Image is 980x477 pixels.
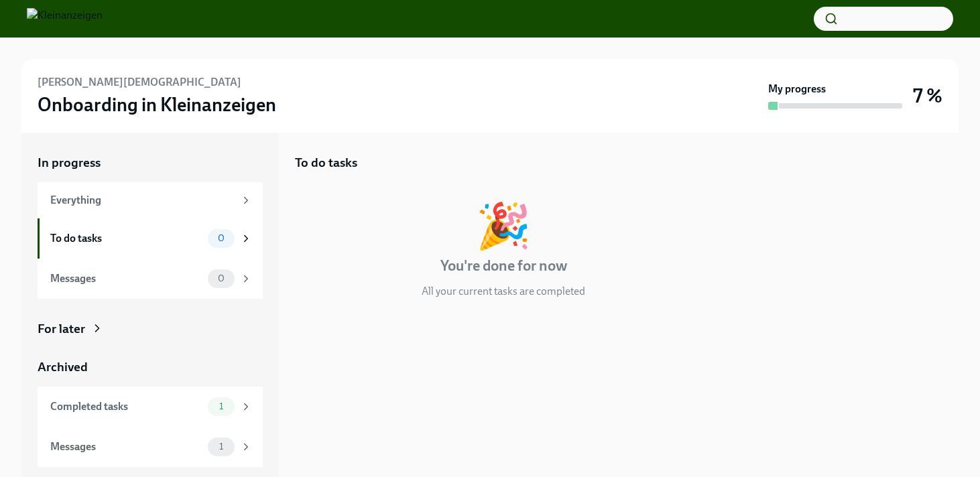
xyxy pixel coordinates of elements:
[211,441,231,452] span: 1
[913,84,942,108] h3: 7 %
[211,401,231,411] span: 1
[38,427,263,467] a: Messages1
[38,259,263,299] a: Messages0
[50,439,202,454] div: Messages
[476,204,531,248] div: 🎉
[38,92,276,117] h3: Onboarding in Kleinanzeigen
[27,8,103,29] img: Kleinanzeigen
[50,193,235,208] div: Everything
[38,320,263,338] a: For later
[38,182,263,218] a: Everything
[50,271,202,286] div: Messages
[38,387,263,427] a: Completed tasks1
[440,256,567,276] h4: You're done for now
[38,154,263,172] a: In progress
[50,231,202,246] div: To do tasks
[210,273,233,283] span: 0
[50,399,202,414] div: Completed tasks
[38,75,241,90] h6: [PERSON_NAME][DEMOGRAPHIC_DATA]
[295,154,357,172] h5: To do tasks
[768,82,826,96] strong: My progress
[210,233,233,243] span: 0
[38,358,263,376] a: Archived
[38,218,263,259] a: To do tasks0
[38,320,85,338] div: For later
[422,284,585,299] p: All your current tasks are completed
